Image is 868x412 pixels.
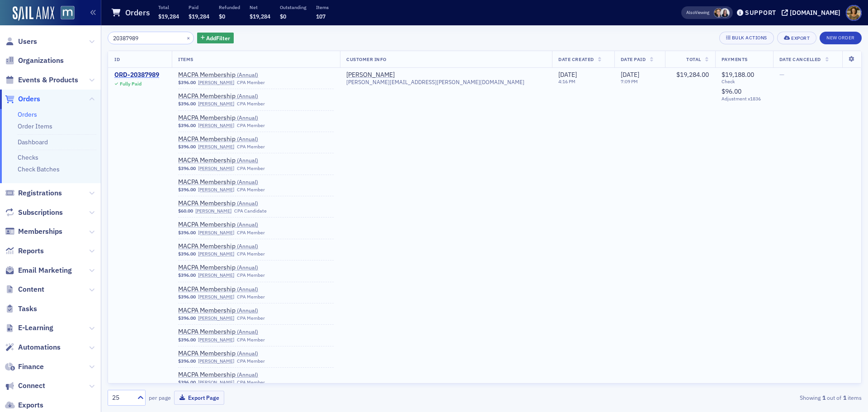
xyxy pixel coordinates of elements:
[178,264,292,272] a: MACPA Membership (Annual)
[686,56,701,62] span: Total
[178,242,292,251] span: MACPA Membership
[178,379,196,385] span: $396.00
[13,6,54,21] img: SailAMX
[18,94,40,104] span: Orders
[617,393,862,402] div: Showing out of items
[250,4,270,10] p: Net
[5,56,64,66] a: Organizations
[5,208,63,218] a: Subscriptions
[237,264,258,271] span: ( Annual )
[178,92,292,100] span: MACPA Membership
[5,342,61,352] a: Automations
[178,71,292,79] a: MACPA Membership (Annual)
[5,362,44,372] a: Finance
[18,227,62,237] span: Memberships
[280,13,286,20] span: $0
[237,221,258,228] span: ( Annual )
[316,13,325,20] span: 107
[5,284,44,294] a: Content
[346,71,395,79] div: [PERSON_NAME]
[198,80,234,85] a: [PERSON_NAME]
[237,307,258,314] span: ( Annual )
[174,391,224,405] button: Export Page
[346,56,387,62] span: Customer Info
[18,304,37,314] span: Tasks
[178,135,292,143] span: MACPA Membership
[18,265,72,275] span: Email Marketing
[178,272,196,278] span: $396.00
[237,114,258,121] span: ( Annual )
[821,393,827,402] strong: 1
[316,4,329,10] p: Items
[5,37,37,47] a: Users
[178,230,196,236] span: $396.00
[18,188,62,198] span: Registrations
[114,71,159,79] a: ORD-20387989
[197,33,234,44] button: AddFilter
[237,166,265,171] div: CPA Member
[686,9,695,15] div: Also
[198,230,234,236] a: [PERSON_NAME]
[720,8,730,18] span: Kelly Brown
[178,156,292,165] span: MACPA Membership
[779,71,784,79] span: —
[5,94,40,104] a: Orders
[18,153,38,161] a: Checks
[237,101,265,107] div: CPA Member
[237,358,265,364] div: CPA Member
[18,122,52,130] a: Order Items
[621,56,646,62] span: Date Paid
[558,56,594,62] span: Date Created
[198,272,234,278] a: [PERSON_NAME]
[178,371,292,379] span: MACPA Membership
[237,251,265,257] div: CPA Member
[178,264,292,272] span: MACPA Membership
[125,7,150,18] h1: Orders
[198,358,234,364] a: [PERSON_NAME]
[621,78,638,85] time: 7:09 PM
[18,56,64,66] span: Organizations
[198,187,234,193] a: [PERSON_NAME]
[178,123,196,128] span: $396.00
[237,371,258,378] span: ( Annual )
[779,56,821,62] span: Date Cancelled
[5,381,45,391] a: Connect
[237,294,265,300] div: CPA Member
[18,246,44,256] span: Reports
[198,251,234,257] a: [PERSON_NAME]
[621,71,639,79] span: [DATE]
[112,393,132,403] div: 25
[178,135,292,143] a: MACPA Membership (Annual)
[234,208,267,214] div: CPA Candidate
[189,13,209,20] span: $19,284
[820,32,862,44] button: New Order
[114,56,120,62] span: ID
[722,71,754,79] span: $19,188.00
[178,144,196,150] span: $396.00
[237,80,265,85] div: CPA Member
[158,4,179,10] p: Total
[18,381,45,391] span: Connect
[178,80,196,85] span: $396.00
[18,165,60,173] a: Check Batches
[178,114,292,122] a: MACPA Membership (Annual)
[178,307,292,315] span: MACPA Membership
[178,307,292,315] a: MACPA Membership (Annual)
[198,294,234,300] a: [PERSON_NAME]
[782,9,844,16] button: [DOMAIN_NAME]
[219,4,240,10] p: Refunded
[178,208,193,214] span: $60.00
[237,144,265,150] div: CPA Member
[178,156,292,165] a: MACPA Membership (Annual)
[18,362,44,372] span: Finance
[198,337,234,343] a: [PERSON_NAME]
[719,32,774,44] button: Bulk Actions
[178,315,196,321] span: $396.00
[178,178,292,186] a: MACPA Membership (Annual)
[198,379,234,385] a: [PERSON_NAME]
[5,188,62,198] a: Registrations
[18,400,43,410] span: Exports
[791,36,810,41] div: Export
[237,230,265,236] div: CPA Member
